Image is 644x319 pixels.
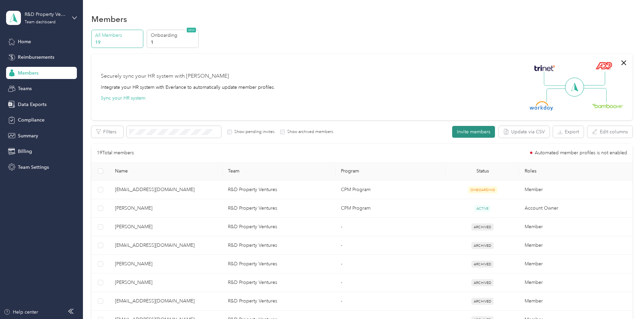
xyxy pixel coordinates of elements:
div: R&D Property Ventures [25,11,67,18]
span: Reimbursements [18,54,54,61]
span: [EMAIL_ADDRESS][DOMAIN_NAME] [115,242,217,249]
span: ARCHIVED [471,298,494,305]
p: 1 [151,39,197,46]
th: Name [110,162,223,181]
td: ONBOARDING [446,181,519,199]
div: Team dashboard [25,20,56,24]
td: jwidder2003@yahoo.com [110,236,223,255]
td: R&D Property Ventures [223,218,335,236]
div: Integrate your HR system with Everlance to automatically update member profiles. [101,84,275,91]
td: - [335,292,446,311]
span: [PERSON_NAME] [115,279,217,286]
td: Landon Fedosky [110,273,223,292]
span: Name [115,168,217,174]
td: CPM Program [335,181,446,199]
label: Show archived members [285,129,333,135]
td: dawnofthestars@gmail.com [110,292,223,311]
div: Securely sync your HR system with [PERSON_NAME] [101,72,229,80]
img: Line Right Up [582,72,605,86]
td: - [335,236,446,255]
span: ACTIVE [474,205,491,212]
td: R&D Property Ventures [223,236,335,255]
img: BambooHR [592,103,623,108]
span: [PERSON_NAME] [115,260,217,268]
td: Dustin Davis [110,199,223,218]
td: Member [519,181,632,199]
span: [EMAIL_ADDRESS][DOMAIN_NAME] [115,186,217,193]
p: 19 Total members [97,149,134,157]
td: Member [519,236,632,255]
td: Member [519,218,632,236]
img: Line Left Up [544,72,567,86]
td: R&D Property Ventures [223,181,335,199]
span: [PERSON_NAME] [115,223,217,231]
button: Sync your HR system [101,95,145,102]
td: Account Owner [519,199,632,218]
span: ARCHIVED [471,261,494,268]
iframe: Everlance-gr Chat Button Frame [606,281,644,319]
span: ARCHIVED [471,279,494,286]
span: [EMAIL_ADDRESS][DOMAIN_NAME] [115,297,217,305]
th: Program [335,162,446,181]
img: Line Left Down [546,88,570,102]
span: [PERSON_NAME] [115,205,217,212]
td: Member [519,273,632,292]
span: ARCHIVED [471,242,494,249]
td: - [335,255,446,273]
td: R&D Property Ventures [223,273,335,292]
td: Member [519,255,632,273]
span: Members [18,70,38,77]
td: Member [519,292,632,311]
td: stephenknowsrealestate@gmail.com [110,181,223,199]
td: Caitlyn Kinder [110,218,223,236]
p: 19 [95,39,141,46]
p: Onboarding [151,32,197,39]
h1: Members [91,16,127,23]
p: All Members [95,32,141,39]
td: - [335,273,446,292]
button: Help center [4,309,38,316]
td: David Marshall [110,255,223,273]
span: NEW [187,28,196,32]
img: ADP [595,62,612,70]
span: Compliance [18,116,45,124]
img: Trinet [533,63,556,73]
button: Export [553,126,584,138]
span: ARCHIVED [471,223,494,231]
label: Show pending invites [232,129,274,135]
td: R&D Property Ventures [223,255,335,273]
span: ONBOARDING [468,186,497,193]
th: Roles [519,162,632,181]
span: Automated member profiles is not enabled [535,151,627,155]
span: Team Settings [18,164,49,171]
span: Teams [18,85,32,92]
td: - [335,218,446,236]
span: Summary [18,132,38,139]
th: Status [446,162,519,181]
td: R&D Property Ventures [223,292,335,311]
img: Workday [530,101,553,111]
button: Update via CSV [499,126,550,138]
td: CPM Program [335,199,446,218]
span: Data Exports [18,101,47,108]
button: Invite members [452,126,495,138]
span: Home [18,38,31,45]
td: R&D Property Ventures [223,199,335,218]
span: Billing [18,148,32,155]
th: Team [223,162,335,181]
img: Line Right Down [583,88,607,103]
button: Edit columns [587,126,633,138]
button: Filters [91,126,123,138]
